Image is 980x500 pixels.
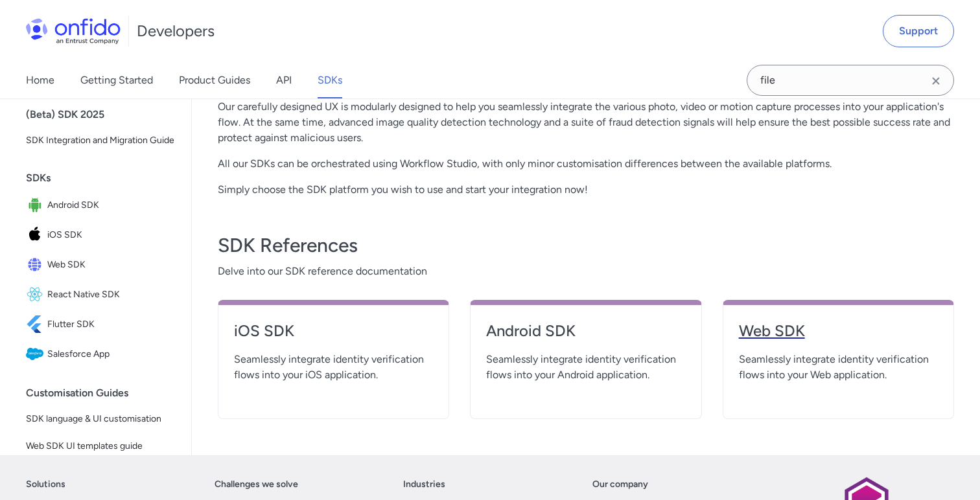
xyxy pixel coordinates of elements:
div: SDKs [26,165,186,191]
span: SDK Integration and Migration Guide [26,133,176,148]
a: IconFlutter SDKFlutter SDK [21,310,181,339]
a: IconiOS SDKiOS SDK [21,221,181,249]
span: React Native SDK [47,286,176,304]
a: Android SDK [486,321,685,352]
span: Android SDK [47,196,176,214]
h4: Web SDK [739,321,938,341]
a: Getting Started [80,62,153,98]
input: Onfido search input field [747,65,954,96]
span: Flutter SDK [47,315,176,334]
div: (Beta) SDK 2025 [26,102,186,128]
a: Challenges we solve [215,477,298,492]
a: IconSalesforce AppSalesforce App [21,340,181,369]
img: IconAndroid SDK [26,196,47,214]
a: Solutions [26,477,65,492]
span: Seamlessly integrate identity verification flows into your iOS application. [234,352,433,383]
a: iOS SDK [234,321,433,352]
h4: iOS SDK [234,321,433,341]
a: Home [26,62,54,98]
p: Simply choose the SDK platform you wish to use and start your integration now! [218,182,954,198]
h1: Developers [137,21,215,41]
img: IconiOS SDK [26,226,47,244]
h3: SDK References [218,233,954,258]
span: Web SDK UI templates guide [26,438,176,454]
a: SDK Integration and Migration Guide [21,128,181,153]
h4: Android SDK [486,321,685,341]
img: IconReact Native SDK [26,286,47,304]
img: IconSalesforce App [26,345,47,363]
span: Delve into our SDK reference documentation [218,264,954,279]
a: IconAndroid SDKAndroid SDK [21,191,181,220]
a: Support [883,15,954,47]
span: SDK language & UI customisation [26,411,176,427]
span: Salesforce App [47,345,176,363]
svg: Clear search field button [928,73,944,89]
span: Seamlessly integrate identity verification flows into your Android application. [486,352,685,383]
p: All our SDKs can be orchestrated using Workflow Studio, with only minor customisation differences... [218,156,954,172]
span: iOS SDK [47,226,176,244]
a: SDK language & UI customisation [21,406,181,432]
div: Customisation Guides [26,380,186,406]
a: Web SDK UI templates guide [21,433,181,459]
a: API [276,62,292,98]
a: Product Guides [179,62,250,98]
p: Our carefully designed UX is modularly designed to help you seamlessly integrate the various phot... [218,99,954,146]
img: IconFlutter SDK [26,315,47,334]
span: Seamlessly integrate identity verification flows into your Web application. [739,352,938,383]
a: IconWeb SDKWeb SDK [21,251,181,279]
a: Our company [592,477,648,492]
a: Web SDK [739,321,938,352]
a: Industries [403,477,445,492]
a: SDKs [318,62,342,98]
span: Web SDK [47,256,176,274]
a: IconReact Native SDKReact Native SDK [21,280,181,309]
img: Onfido Logo [26,18,121,44]
img: IconWeb SDK [26,256,47,274]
